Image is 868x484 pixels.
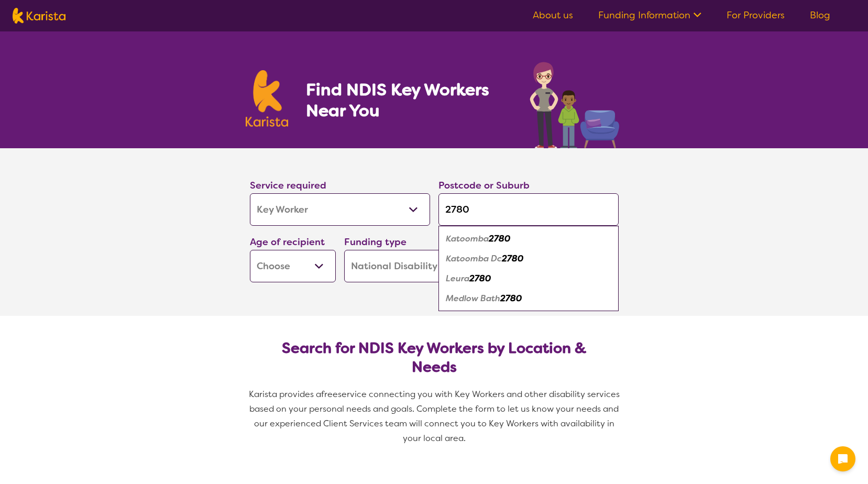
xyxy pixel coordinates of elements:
label: Funding type [344,236,406,248]
a: For Providers [727,9,785,21]
h1: Find NDIS Key Workers Near You [306,79,509,121]
label: Service required [250,179,326,192]
em: Katoomba [446,233,489,244]
div: Katoomba 2780 [444,229,613,249]
em: Leura [446,273,469,284]
div: Medlow Bath 2780 [444,289,613,309]
div: Leura 2780 [444,269,613,289]
em: 2780 [502,253,523,264]
img: key-worker [527,57,623,148]
em: Katoomba Dc [446,253,502,264]
a: Blog [810,9,830,21]
a: About us [533,9,573,21]
label: Postcode or Suburb [438,179,530,192]
a: Funding Information [598,9,701,21]
span: service connecting you with Key Workers and other disability services based on your personal need... [249,389,622,444]
img: Karista logo [246,70,289,127]
em: 2780 [500,293,522,304]
em: 2780 [469,273,491,284]
h2: Search for NDIS Key Workers by Location & Needs [258,339,610,377]
div: Katoomba Dc 2780 [444,249,613,269]
label: Age of recipient [250,236,325,248]
input: Type [438,193,619,226]
em: 2780 [489,233,510,244]
em: Medlow Bath [446,293,500,304]
span: free [321,389,338,400]
span: Karista provides a [249,389,321,400]
img: Karista logo [13,8,65,24]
